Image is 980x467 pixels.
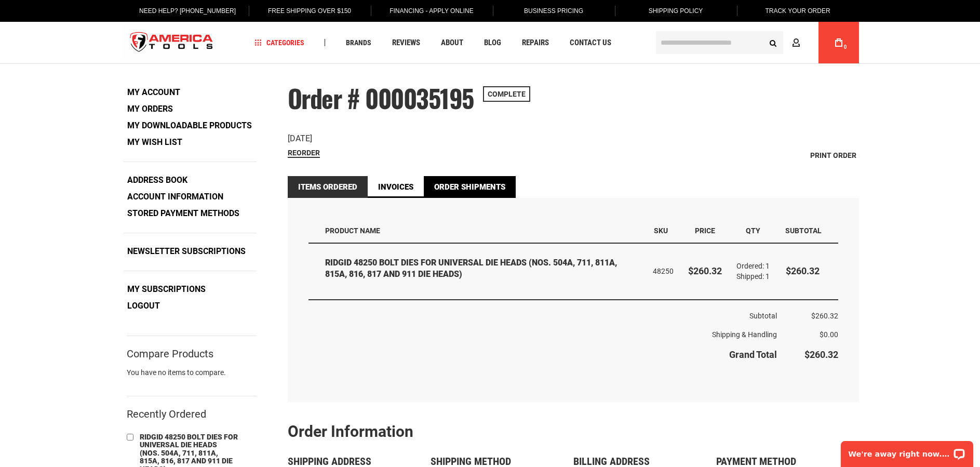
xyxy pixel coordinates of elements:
[424,176,516,198] a: Order Shipments
[688,265,722,276] span: $260.32
[441,39,463,47] span: About
[820,330,838,339] span: $0.00
[124,244,249,259] a: Newsletter Subscriptions
[325,257,638,281] strong: RIDGID 48250 BOLT DIES FOR UNIVERSAL DIE HEADS (NOS. 504A, 711, 811A, 815A, 816, 817 AND 911 DIE ...
[124,101,177,117] a: My Orders
[736,262,766,270] span: Ordered
[288,134,312,143] span: [DATE]
[346,39,371,46] span: Brands
[308,300,777,325] th: Subtotal
[127,367,257,388] div: You have no items to compare.
[810,151,856,159] span: Print Order
[387,36,425,50] a: Reviews
[124,172,191,188] a: Address Book
[484,39,501,47] span: Blog
[766,262,770,270] span: 1
[766,272,770,281] span: 1
[786,265,820,276] span: $260.32
[124,135,186,150] a: My Wish List
[254,39,304,46] span: Categories
[763,33,783,52] button: Search
[127,104,173,114] strong: My Orders
[522,39,549,47] span: Repairs
[341,36,376,50] a: Brands
[479,36,506,50] a: Blog
[649,7,703,15] span: Shipping Policy
[517,36,554,50] a: Repairs
[646,219,681,243] th: SKU
[288,79,474,116] span: Order # 000035195
[127,349,213,358] strong: Compare Products
[288,149,320,157] span: Reorder
[777,219,838,243] th: Subtotal
[804,349,838,360] span: $260.32
[829,22,849,63] a: 0
[122,23,222,62] a: store logo
[124,206,243,221] a: Stored Payment Methods
[808,148,859,163] a: Print Order
[308,219,646,243] th: Product Name
[122,23,222,62] img: America Tools
[124,282,209,297] a: My Subscriptions
[124,298,164,314] a: Logout
[681,219,729,243] th: Price
[288,176,368,198] strong: Items Ordered
[570,39,611,47] span: Contact Us
[646,244,681,300] td: 48250
[844,44,847,50] span: 0
[565,36,616,50] a: Contact Us
[124,85,184,100] a: My Account
[124,189,227,205] a: Account Information
[483,86,530,102] span: Complete
[308,325,777,344] th: Shipping & Handling
[250,36,309,50] a: Categories
[436,36,468,50] a: About
[124,118,256,134] a: My Downloadable Products
[729,349,777,360] strong: Grand Total
[288,149,320,158] a: Reorder
[392,39,420,47] span: Reviews
[127,408,206,420] strong: Recently Ordered
[729,219,777,243] th: Qty
[811,312,838,320] span: $260.32
[288,422,413,441] strong: Order Information
[834,434,980,467] iframe: LiveChat chat widget
[736,272,766,281] span: Shipped
[368,176,424,198] a: Invoices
